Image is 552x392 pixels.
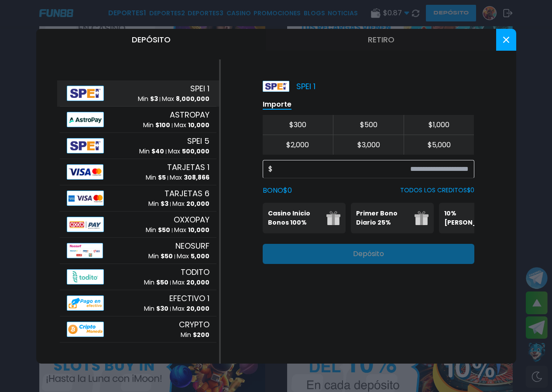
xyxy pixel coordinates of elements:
[67,243,103,258] img: Alipay
[263,80,315,92] p: SPEI 1
[158,225,170,234] span: $ 50
[57,107,219,133] button: AlipayASTROPAYMin $100Max 10,000
[400,186,474,195] p: TODOS LOS CREDITOS $ 0
[67,112,104,127] img: Alipay
[179,319,209,330] span: CRYPTO
[148,252,173,261] p: Min
[151,147,164,156] span: $ 40
[266,29,496,51] button: Retiro
[188,225,209,234] span: 10,000
[263,100,291,110] p: Importe
[67,322,104,337] img: Alipay
[158,173,166,182] span: $ 5
[263,135,333,155] button: $2,000
[57,316,219,343] button: AlipayCRYPTOMin $200
[67,269,104,284] img: Alipay
[186,278,209,287] span: 20,000
[57,264,219,290] button: AlipayTODITOMin $50Max 20,000
[263,203,346,233] button: Casino Inicio Bonos 100%
[67,86,104,101] img: Alipay
[404,115,474,135] button: $1,000
[161,252,173,260] span: $ 50
[67,164,103,180] img: Alipay
[57,133,219,159] button: AlipaySPEI 5Min $40Max 500,000
[156,278,168,287] span: $ 50
[57,80,219,107] button: AlipaySPEI 1Min $3Max 8,000,000
[57,238,219,264] button: AlipayNEOSURFMin $50Max 5,000
[184,173,209,182] span: 308,866
[439,203,522,233] button: 10% [PERSON_NAME]
[187,135,209,147] span: SPEI 5
[326,211,340,225] img: gift
[263,81,289,92] img: Platform Logo
[57,185,219,212] button: AlipayTARJETAS 6Min $3Max 20,000
[172,278,209,287] p: Max
[162,94,209,104] p: Max
[170,173,209,182] p: Max
[169,292,209,304] span: EFECTIVO 1
[191,252,209,260] span: 5,000
[186,199,209,208] span: 20,000
[148,199,168,208] p: Min
[268,209,321,227] p: Casino Inicio Bonos 100%
[190,83,209,94] span: SPEI 1
[156,304,168,313] span: $ 30
[174,214,209,225] span: OXXOPAY
[333,135,404,155] button: $3,000
[263,185,292,196] label: BONO $ 0
[174,225,209,235] p: Max
[67,191,104,206] img: Alipay
[57,159,219,185] button: AlipayTARJETAS 1Min $5Max 308,866
[263,244,474,264] button: Depósito
[170,109,209,121] span: ASTROPAY
[181,330,209,340] p: Min
[404,135,474,155] button: $5,000
[138,94,158,104] p: Min
[268,164,273,174] span: $
[172,304,209,313] p: Max
[144,304,168,313] p: Min
[155,121,170,129] span: $ 100
[177,252,209,261] p: Max
[139,147,164,156] p: Min
[175,240,209,252] span: NEOSURF
[165,187,209,199] span: TARJETAS 6
[57,212,219,238] button: AlipayOXXOPAYMin $50Max 10,000
[67,138,104,153] img: Alipay
[174,121,209,130] p: Max
[67,217,104,232] img: Alipay
[415,211,429,225] img: gift
[188,121,209,129] span: 10,000
[186,304,209,313] span: 20,000
[444,209,497,227] p: 10% [PERSON_NAME]
[161,199,168,208] span: $ 3
[193,330,209,339] span: $ 200
[146,225,170,235] p: Min
[333,115,404,135] button: $500
[57,290,219,316] button: AlipayEFECTIVO 1Min $30Max 20,000
[182,147,209,156] span: 500,000
[263,115,333,135] button: $300
[144,278,168,287] p: Min
[181,266,209,278] span: TODITO
[36,29,266,51] button: Depósito
[167,161,209,173] span: TARJETAS 1
[351,203,434,233] button: Primer Bono Diario 25%
[143,121,170,130] p: Min
[150,94,158,103] span: $ 3
[172,199,209,208] p: Max
[356,209,409,227] p: Primer Bono Diario 25%
[176,94,209,103] span: 8,000,000
[168,147,209,156] p: Max
[67,295,104,311] img: Alipay
[146,173,166,182] p: Min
